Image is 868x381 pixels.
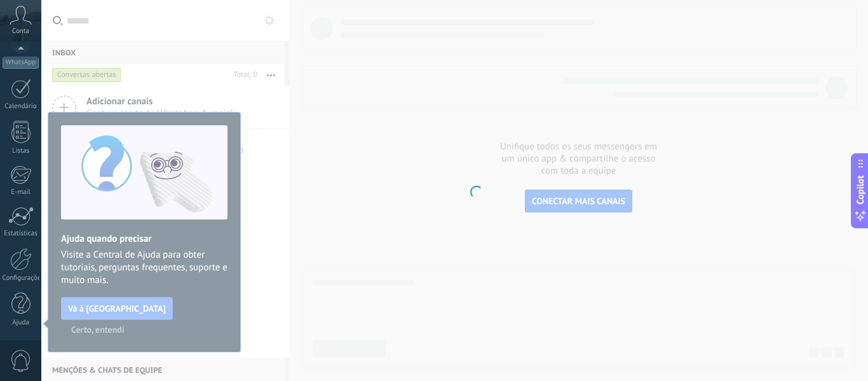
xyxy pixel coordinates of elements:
[3,319,39,327] div: Ajuda
[3,188,39,197] div: E-mail
[3,274,39,282] div: Configurações
[3,57,39,69] div: WhatsApp
[3,147,39,155] div: Listas
[854,175,867,204] span: Copilot
[3,102,39,111] div: Calendário
[3,230,39,238] div: Estatísticas
[12,27,29,36] span: Conta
